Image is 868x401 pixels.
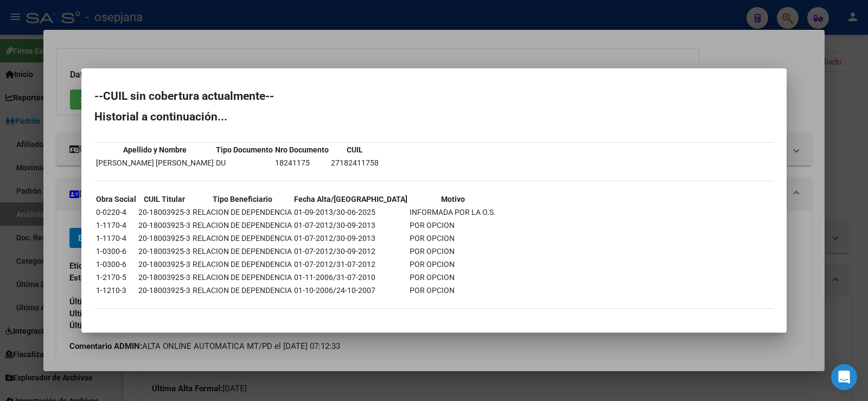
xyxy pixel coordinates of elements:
[293,219,408,231] td: 01-07-2012/30-09-2013
[215,144,273,156] th: Tipo Documento
[409,193,496,205] th: Motivo
[293,245,408,257] td: 01-07-2012/30-09-2012
[192,284,292,296] td: RELACION DE DEPENDENCIA
[409,206,496,218] td: INFORMADA POR LA O.S.
[138,284,191,296] td: 20-18003925-3
[409,258,496,270] td: POR OPCION
[138,193,191,205] th: CUIL Titular
[138,232,191,244] td: 20-18003925-3
[192,219,292,231] td: RELACION DE DEPENDENCIA
[138,245,191,257] td: 20-18003925-3
[215,157,273,169] td: DU
[138,258,191,270] td: 20-18003925-3
[409,245,496,257] td: POR OPCION
[192,258,292,270] td: RELACION DE DEPENDENCIA
[293,193,408,205] th: Fecha Alta/[GEOGRAPHIC_DATA]
[95,232,137,244] td: 1-1170-4
[95,157,214,169] td: [PERSON_NAME] [PERSON_NAME]
[94,91,774,101] h2: --CUIL sin cobertura actualmente--
[275,144,329,156] th: Nro Documento
[95,219,137,231] td: 1-1170-4
[409,219,496,231] td: POR OPCION
[330,144,379,156] th: CUIL
[95,193,137,205] th: Obra Social
[293,258,408,270] td: 01-07-2012/31-07-2012
[95,271,137,283] td: 1-2170-5
[192,206,292,218] td: RELACION DE DEPENDENCIA
[293,284,408,296] td: 01-10-2006/24-10-2007
[330,157,379,169] td: 27182411758
[293,271,408,283] td: 01-11-2006/31-07-2010
[831,364,857,390] div: Open Intercom Messenger
[192,271,292,283] td: RELACION DE DEPENDENCIA
[95,284,137,296] td: 1-1210-3
[293,206,408,218] td: 01-09-2013/30-06-2025
[94,111,774,122] h2: Historial a continuación...
[95,245,137,257] td: 1-0300-6
[409,284,496,296] td: POR OPCION
[95,206,137,218] td: 0-0220-4
[409,232,496,244] td: POR OPCION
[275,157,329,169] td: 18241175
[192,245,292,257] td: RELACION DE DEPENDENCIA
[138,271,191,283] td: 20-18003925-3
[138,219,191,231] td: 20-18003925-3
[192,193,292,205] th: Tipo Beneficiario
[138,206,191,218] td: 20-18003925-3
[409,271,496,283] td: POR OPCION
[293,232,408,244] td: 01-07-2012/30-09-2013
[95,258,137,270] td: 1-0300-6
[95,144,214,156] th: Apellido y Nombre
[192,232,292,244] td: RELACION DE DEPENDENCIA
